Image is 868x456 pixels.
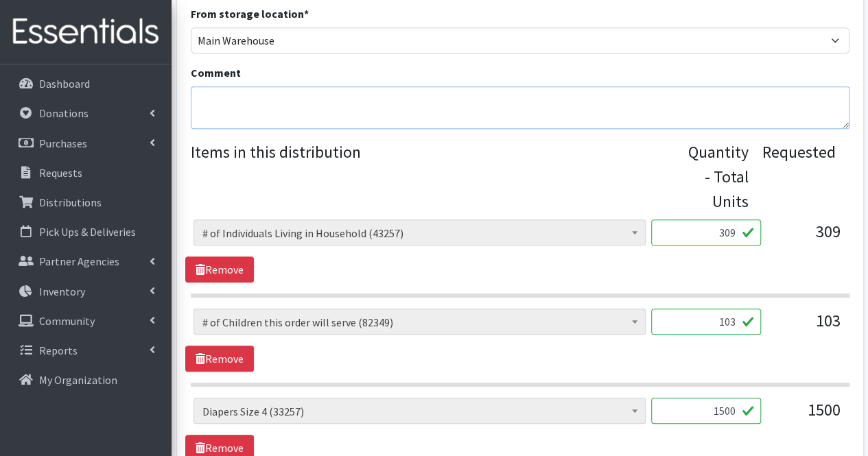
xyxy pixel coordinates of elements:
a: Donations [5,99,166,127]
a: Dashboard [5,70,166,97]
a: Requests [5,159,166,187]
a: Distributions [5,189,166,216]
p: My Organization [39,373,117,387]
a: Remove [185,346,254,372]
div: 309 [772,219,841,256]
span: Diapers Size 4 (33257) [202,402,637,421]
a: Remove [185,256,254,283]
p: Dashboard [39,77,90,91]
a: Inventory [5,278,166,305]
span: # of Individuals Living in Household (43257) [193,219,646,245]
a: Reports [5,337,166,364]
p: Partner Agencies [39,254,119,268]
a: Purchases [5,130,166,157]
p: Pick Ups & Deliveries [39,225,136,239]
p: Community [39,314,95,328]
span: Diapers Size 4 (33257) [193,398,646,424]
span: # of Children this order will serve (82349) [202,313,637,332]
a: Pick Ups & Deliveries [5,218,166,245]
span: # of Individuals Living in Household (43257) [202,224,637,243]
input: Quantity [651,398,761,424]
p: Donations [39,106,89,120]
a: My Organization [5,366,166,394]
div: Requested [762,140,836,214]
div: 1500 [772,398,841,435]
p: Requests [39,166,82,180]
abbr: required [304,7,309,21]
label: Comment [191,64,241,81]
p: Purchases [39,136,87,150]
div: 103 [772,309,841,346]
label: From storage location [191,5,309,22]
img: HumanEssentials [5,9,166,55]
input: Quantity [651,219,761,245]
span: # of Children this order will serve (82349) [193,309,646,335]
a: Community [5,307,166,335]
legend: Items in this distribution [191,140,688,208]
p: Distributions [39,195,102,209]
div: Quantity - Total Units [688,140,749,214]
p: Reports [39,344,78,357]
input: Quantity [651,309,761,335]
p: Inventory [39,285,85,298]
a: Partner Agencies [5,248,166,275]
